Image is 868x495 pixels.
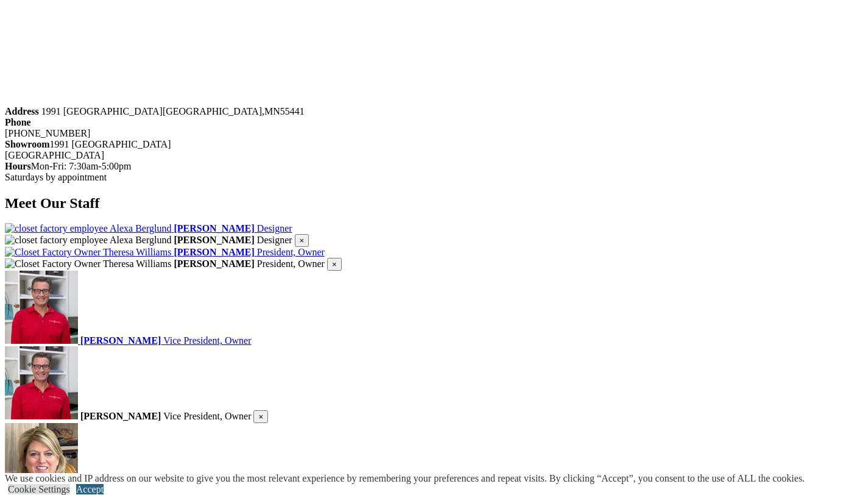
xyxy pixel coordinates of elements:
div: 1991 [GEOGRAPHIC_DATA] [GEOGRAPHIC_DATA] [5,139,863,161]
span: × [258,412,263,421]
div: , [5,106,863,117]
span: [GEOGRAPHIC_DATA] [163,106,262,116]
span: Vice President, Owner [163,335,251,346]
strong: [PERSON_NAME] [80,335,161,346]
span: Vice President, Owner [163,411,251,421]
img: Closet Factory Owner Theresa Williams [5,258,171,269]
span: × [332,260,337,269]
span: × [300,236,305,245]
button: Close [327,258,342,271]
a: closet factory employee Alexa Berglund [PERSON_NAME] Designer [5,223,863,234]
strong: [PERSON_NAME] [80,411,161,421]
span: 1991 [GEOGRAPHIC_DATA] [41,106,163,116]
span: Designer [257,223,292,233]
h2: Meet Our Staff [5,195,863,212]
a: Cookie Settings [8,484,70,494]
div: [PHONE_NUMBER] [5,128,863,139]
img: Closet Factory Owner Doug [5,346,78,419]
strong: [PERSON_NAME] [174,247,254,257]
div: Mon-Fri: 7:30am-5:00pm Saturdays by appointment [5,161,863,183]
strong: Address [5,106,39,116]
a: Closet Factory Owner Theresa Williams [PERSON_NAME] President, Owner [5,247,863,258]
strong: Hours [5,161,31,171]
strong: Phone [5,117,31,127]
img: closet factory employee Alexa Berglund [5,223,171,234]
span: President, Owner [257,258,325,269]
strong: Showroom [5,139,50,149]
button: Close [253,410,268,423]
a: Closet Factory Owner Doug [PERSON_NAME] Vice President, Owner [5,271,863,346]
a: Accept [76,484,104,494]
img: Closet Factory Owner Doug [5,271,78,344]
strong: [PERSON_NAME] [174,258,254,269]
span: President, Owner [257,247,325,257]
span: Designer [257,235,292,245]
strong: [PERSON_NAME] [174,235,254,245]
img: closet factory employee Alexa Berglund [5,235,171,246]
span: MN [264,106,280,116]
img: Closet Factory Owner Theresa Williams [5,247,171,258]
span: 55441 [280,106,305,116]
strong: [PERSON_NAME] [174,223,254,233]
div: We use cookies and IP address on our website to give you the most relevant experience by remember... [5,473,805,484]
button: Close [295,234,309,247]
